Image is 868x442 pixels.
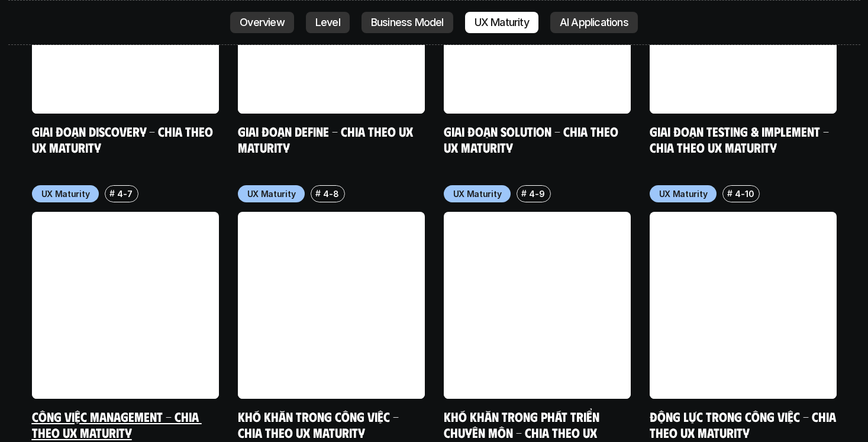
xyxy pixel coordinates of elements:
a: Giai đoạn Define - Chia theo UX Maturity [238,123,416,156]
a: Công việc Management - Chia theo UX maturity [32,408,202,441]
h6: # [521,189,527,198]
h6: # [109,189,115,198]
a: Giai đoạn Discovery - Chia theo UX Maturity [32,123,216,156]
p: UX Maturity [247,188,296,200]
p: UX Maturity [41,188,90,200]
p: UX Maturity [453,188,502,200]
a: Động lực trong công việc - Chia theo UX Maturity [650,408,839,441]
a: Giai đoạn Solution - Chia theo UX Maturity [444,123,621,156]
a: Giai đoạn Testing & Implement - Chia theo UX Maturity [650,123,832,156]
p: 4-7 [117,188,132,200]
h6: # [727,189,733,198]
p: 4-9 [529,188,544,200]
p: 4-8 [323,188,338,200]
h6: # [315,189,321,198]
p: 4-10 [735,188,754,200]
a: Overview [230,12,294,33]
a: Khó khăn trong công việc - Chia theo UX Maturity [238,408,402,441]
p: UX Maturity [659,188,708,200]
